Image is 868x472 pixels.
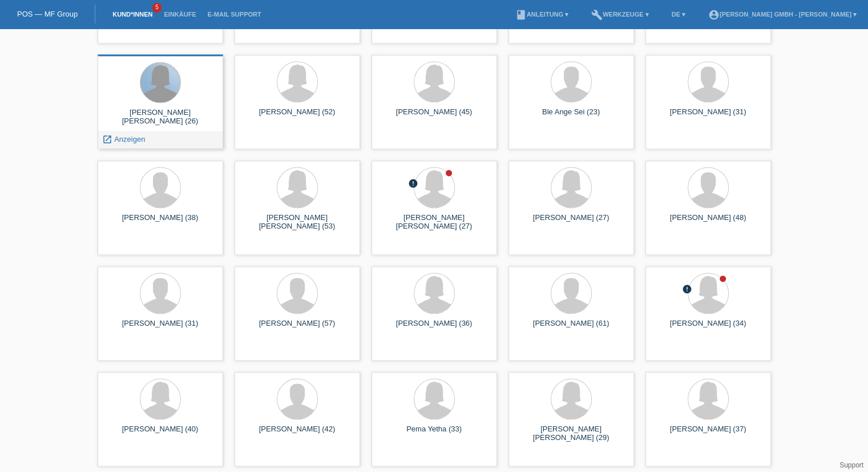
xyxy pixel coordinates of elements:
[244,107,351,126] div: [PERSON_NAME] (52)
[152,3,162,13] span: 5
[17,10,78,18] a: POS — MF Group
[518,213,625,231] div: [PERSON_NAME] (27)
[703,11,862,18] a: account_circle[PERSON_NAME] GmbH - [PERSON_NAME] ▾
[107,425,214,443] div: [PERSON_NAME] (40)
[107,11,158,18] a: Kund*innen
[381,213,488,231] div: [PERSON_NAME] [PERSON_NAME] (27)
[518,425,625,443] div: [PERSON_NAME] [PERSON_NAME] (29)
[107,213,214,231] div: [PERSON_NAME] (38)
[518,319,625,337] div: [PERSON_NAME] (61)
[244,425,351,443] div: [PERSON_NAME] (42)
[107,108,214,126] div: [PERSON_NAME] [PERSON_NAME] (26)
[114,135,145,143] span: Anzeigen
[518,107,625,126] div: Ble Ange Sei (23)
[244,213,351,231] div: [PERSON_NAME] [PERSON_NAME] (53)
[655,425,762,443] div: [PERSON_NAME] (37)
[586,11,655,18] a: buildWerkzeuge ▾
[408,178,418,190] div: Unbestätigt, in Bearbeitung
[244,319,351,337] div: [PERSON_NAME] (57)
[682,284,692,294] i: error
[381,319,488,337] div: [PERSON_NAME] (36)
[381,425,488,443] div: Pema Yetha (33)
[839,461,863,469] a: Support
[102,135,146,143] a: launch Anzeigen
[381,107,488,126] div: [PERSON_NAME] (45)
[202,11,267,18] a: E-Mail Support
[708,9,720,21] i: account_circle
[666,11,691,18] a: DE ▾
[655,319,762,337] div: [PERSON_NAME] (34)
[102,134,112,145] i: launch
[158,11,201,18] a: Einkäufe
[682,284,692,296] div: Unbestätigt, in Bearbeitung
[655,213,762,231] div: [PERSON_NAME] (48)
[655,107,762,126] div: [PERSON_NAME] (31)
[107,319,214,337] div: [PERSON_NAME] (31)
[510,11,574,18] a: bookAnleitung ▾
[408,178,418,189] i: error
[515,9,527,21] i: book
[591,9,603,21] i: build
